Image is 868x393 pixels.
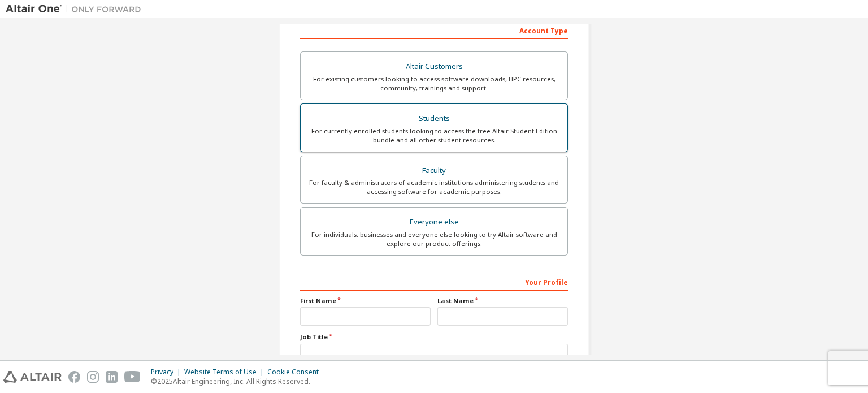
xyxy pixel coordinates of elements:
img: instagram.svg [87,371,99,383]
img: linkedin.svg [106,371,118,383]
img: Altair One [6,3,147,15]
div: For existing customers looking to access software downloads, HPC resources, community, trainings ... [307,75,561,93]
div: Privacy [151,368,184,377]
div: Faculty [307,163,561,179]
div: Cookie Consent [267,368,325,377]
img: facebook.svg [68,371,80,383]
label: Last Name [437,296,568,305]
div: Everyone else [307,214,561,230]
label: Job Title [300,332,568,342]
div: Account Type [300,21,568,39]
div: Students [307,111,561,127]
div: For faculty & administrators of academic institutions administering students and accessing softwa... [307,178,561,196]
label: First Name [300,296,431,305]
div: For individuals, businesses and everyone else looking to try Altair software and explore our prod... [307,230,561,248]
div: For currently enrolled students looking to access the free Altair Student Edition bundle and all ... [307,127,561,145]
div: Website Terms of Use [184,368,267,377]
p: © 2025 Altair Engineering, Inc. All Rights Reserved. [151,377,325,386]
div: Altair Customers [307,59,561,75]
img: youtube.svg [124,371,141,383]
img: altair_logo.svg [3,371,62,383]
div: Your Profile [300,273,568,291]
